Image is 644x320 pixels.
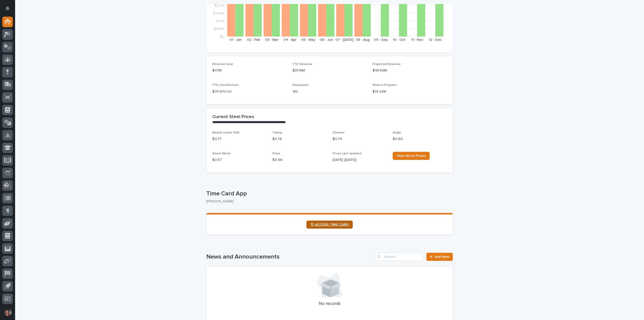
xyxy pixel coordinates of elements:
tspan: $2.2M [215,4,224,7]
text: 03 - Mar [265,38,278,42]
div: Notifications [6,6,13,14]
text: 10 - Oct [393,38,405,42]
text: 07 - [DATE] [336,38,353,42]
p: $ 311,870.00 [212,89,287,94]
p: $ 0.74 [333,136,387,142]
button: Notifications [2,3,13,14]
p: 180 [293,89,367,94]
tspan: $1.1M [216,19,224,23]
text: 12 - Dec [429,38,442,42]
text: 01 - Jan [229,38,242,42]
text: 11 - Nov [411,38,423,42]
p: $48.59M [373,68,447,73]
span: Add New [435,255,450,259]
p: $ 0.66 [272,157,327,163]
p: [DATE] ([DATE]) [333,157,387,163]
p: No records [212,301,447,307]
p: $19.42M [373,89,447,94]
tspan: $0 [220,35,224,39]
text: 02 - Feb [247,38,260,42]
text: 06 - Jun [320,38,333,42]
span: View More Prices [397,154,426,158]
h1: News and Announcements [206,253,374,261]
span: Employees [293,84,309,87]
a: View More Prices [393,152,430,160]
span: Angle [393,131,401,134]
span: Tubing [272,131,282,134]
p: Time Card App [206,190,451,197]
span: YTD Revenue [293,63,312,66]
span: Beams (under 55#) [212,131,239,134]
p: $ 0.69 [393,136,447,142]
span: Projected Revenue [373,63,401,66]
tspan: $550K [214,27,224,30]
text: 08 - Aug [356,38,370,42]
text: 04 - Apr [284,38,297,42]
span: Prices Last Updated [333,152,361,155]
input: Search [376,253,423,261]
h2: Current Steel Prices [212,114,254,120]
span: Channel [333,131,344,134]
text: 09 - Sep [374,38,388,42]
span: Plate [272,152,280,155]
span: YTD Contributions [212,84,239,87]
p: $ 0.77 [212,136,266,142]
a: Add New [426,253,453,261]
p: [PERSON_NAME] [206,199,449,204]
span: Revenue Goal [212,63,233,66]
span: ⏲ ACCESS TIME CARD [310,223,349,226]
p: $ 0.78 [272,136,327,142]
p: $31.19M [293,68,367,73]
tspan: $1.65M [213,11,224,15]
text: 05 - May [301,38,315,42]
p: $ 0.57 [212,157,266,163]
a: ⏲ ACCESS TIME CARD [306,221,353,229]
p: $47M [212,68,287,73]
button: users-avatar [2,307,13,317]
span: Sheet Metal [212,152,230,155]
span: Work in Progress [373,84,397,87]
